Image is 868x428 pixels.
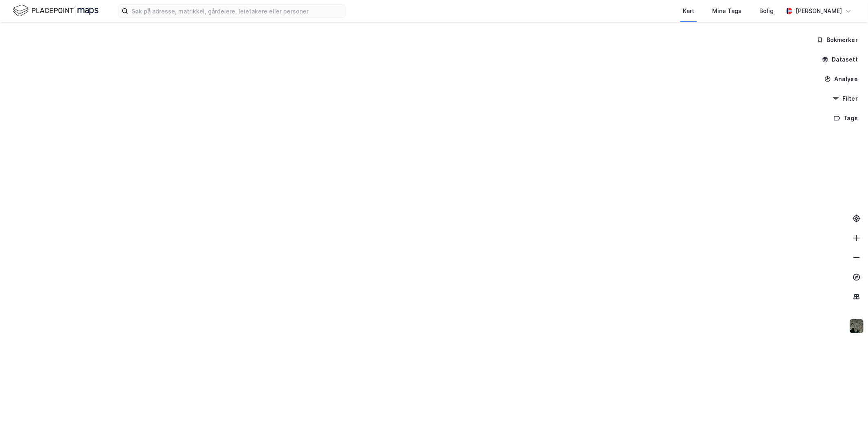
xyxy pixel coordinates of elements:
[683,6,694,16] div: Kart
[13,4,98,18] img: logo.f888ab2527a4732fd821a326f86c7f29.svg
[759,6,774,16] div: Bolig
[128,5,345,17] input: Søk på adresse, matrikkel, gårdeiere, leietakere eller personer
[796,6,842,16] div: [PERSON_NAME]
[712,6,741,16] div: Mine Tags
[827,389,868,428] iframe: Chat Widget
